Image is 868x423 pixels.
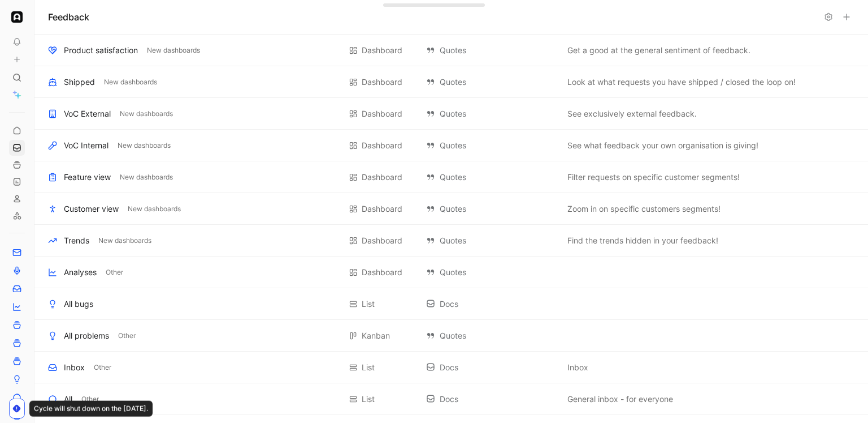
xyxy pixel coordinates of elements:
div: Quotes [426,44,556,57]
span: New dashboards [104,76,157,88]
div: Dashboard [362,234,402,247]
div: TrendsNew dashboardsDashboard QuotesFind the trends hidden in your feedback!View actions [34,225,868,257]
div: All problemsOtherKanban QuotesView actions [34,320,868,352]
div: VoC Internal [64,139,108,152]
span: See exclusively external feedback. [567,107,697,121]
div: Docs [426,392,556,406]
button: Zoom in on specific customers segments! [565,202,723,216]
span: New dashboards [120,108,173,119]
div: AllOtherList DocsGeneral inbox - for everyoneView actions [34,383,868,415]
div: Docs [426,297,556,311]
div: Inbox [64,361,85,374]
div: Quotes [426,107,556,121]
button: New dashboards [118,109,175,119]
span: Look at what requests you have shipped / closed the loop on! [567,75,796,89]
div: List [362,392,375,406]
div: Quotes [426,139,556,152]
span: New dashboards [128,203,181,215]
button: Get a good at the general sentiment of feedback. [565,44,753,57]
span: Other [118,330,136,341]
button: Find the trends hidden in your feedback! [565,234,721,247]
div: Dashboard [362,44,402,57]
div: VoC ExternalNew dashboardsDashboard QuotesSee exclusively external feedback.View actions [34,98,868,130]
div: Product satisfaction [64,44,138,57]
div: Cycle will shut down on the [DATE]. [29,401,153,417]
h1: Feedback [48,10,89,24]
div: Docs [426,361,556,374]
div: Customer viewNew dashboardsDashboard QuotesZoom in on specific customers segments!View actions [34,193,868,225]
button: See what feedback your own organisation is giving! [565,139,761,152]
div: All problems [64,329,109,343]
button: Other [79,394,101,404]
span: Other [81,394,99,405]
span: New dashboards [118,140,171,151]
div: Trends [64,234,89,247]
button: Other [116,331,138,341]
div: Dashboard [362,266,402,279]
span: Find the trends hidden in your feedback! [567,234,718,247]
span: Zoom in on specific customers segments! [567,202,721,216]
span: New dashboards [147,45,200,56]
div: Shipped [64,75,95,89]
span: Other [106,267,123,278]
div: All [64,392,72,406]
div: VoC External [64,107,111,121]
span: See what feedback your own organisation is giving! [567,139,758,152]
div: Analyses [64,266,97,279]
span: Inbox [567,361,588,374]
span: New dashboards [98,235,151,246]
img: Ada [11,11,23,23]
div: List [362,361,375,374]
button: Other [92,362,114,373]
button: New dashboards [115,140,173,151]
div: ShippedNew dashboardsDashboard QuotesLook at what requests you have shipped / closed the loop on!... [34,66,868,98]
button: New dashboards [118,172,175,182]
button: General inbox - for everyone [565,392,675,406]
div: Kanban [362,329,390,343]
button: New dashboards [145,45,202,55]
div: AnalysesOtherDashboard QuotesView actions [34,257,868,288]
button: Filter requests on specific customer segments! [565,170,742,184]
div: Dashboard [362,107,402,121]
div: Dashboard [362,170,402,184]
div: Quotes [426,266,556,279]
span: Other [94,362,111,373]
div: Dashboard [362,75,402,89]
div: VoC InternalNew dashboardsDashboard QuotesSee what feedback your own organisation is giving!View ... [34,130,868,161]
button: Look at what requests you have shipped / closed the loop on! [565,75,798,89]
div: Dashboard [362,139,402,152]
div: Product satisfactionNew dashboardsDashboard QuotesGet a good at the general sentiment of feedback... [34,35,868,66]
div: All bugsList DocsView actions [34,288,868,320]
span: Get a good at the general sentiment of feedback. [567,44,750,57]
button: Ada [9,9,25,25]
div: All bugs [64,297,93,311]
button: Inbox [565,361,591,374]
div: Quotes [426,329,556,343]
button: See exclusively external feedback. [565,107,699,121]
span: General inbox - for everyone [567,392,673,406]
div: Feature viewNew dashboardsDashboard QuotesFilter requests on specific customer segments!View actions [34,161,868,193]
div: Quotes [426,234,556,247]
button: New dashboards [102,77,159,87]
div: Dashboard [362,202,402,216]
button: New dashboards [96,236,154,246]
div: Feature view [64,170,111,184]
span: New dashboards [120,172,173,183]
div: List [362,297,375,311]
div: InboxOtherList DocsInboxView actions [34,352,868,383]
div: Quotes [426,75,556,89]
div: Quotes [426,170,556,184]
div: Customer view [64,202,119,216]
div: Quotes [426,202,556,216]
button: Other [103,267,125,277]
span: Filter requests on specific customer segments! [567,170,740,184]
button: New dashboards [125,204,183,214]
